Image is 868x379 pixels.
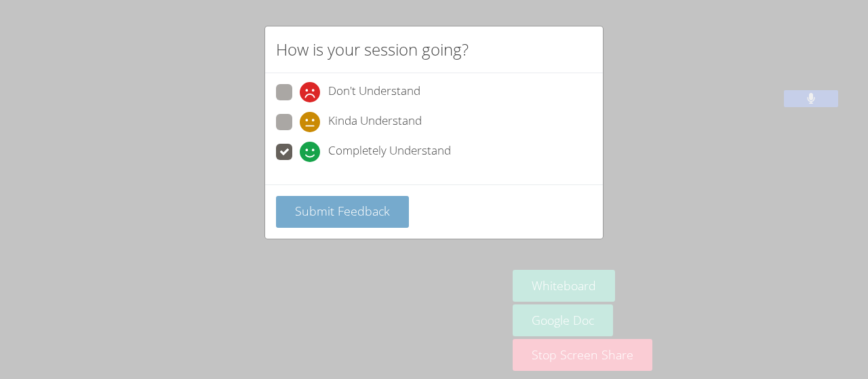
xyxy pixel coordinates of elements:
h2: How is your session going? [276,37,469,62]
button: Submit Feedback [276,196,409,228]
span: Kinda Understand [328,112,422,132]
span: Completely Understand [328,142,451,162]
span: Don't Understand [328,82,420,102]
span: Submit Feedback [295,203,390,219]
